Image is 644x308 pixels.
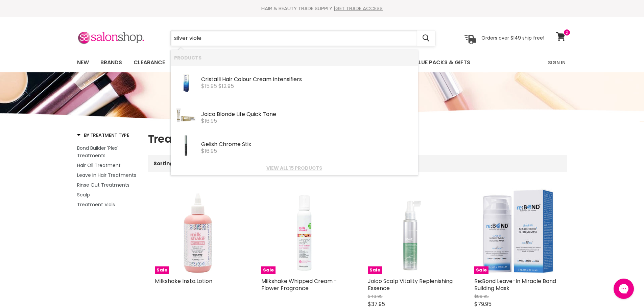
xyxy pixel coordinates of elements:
li: Products [171,50,418,65]
a: Clearance [128,55,170,70]
a: Brands [95,55,127,70]
a: Milkshake Insta.LotionSale [155,188,241,274]
label: Sorting [153,161,173,166]
a: Milkshake Insta.Lotion [155,277,212,285]
a: View all 15 products [174,165,414,171]
img: Milkshake Insta.Lotion [155,188,241,274]
a: Treatment Vials [77,201,140,208]
span: $16.95 [201,147,217,155]
a: Leave In Hair Treatments [77,171,140,179]
img: Milkshake Whipped Cream - Flower Fragrance [261,188,348,274]
span: Hair Oil Treatment [77,162,121,169]
h3: By Treatment Type [77,132,129,139]
span: Rinse Out Treatments [77,182,129,188]
a: Value Packs & Gifts [406,55,475,70]
img: 007726_200x.png [174,103,198,127]
span: Bond Builder 'Plex' Treatments [77,145,118,159]
a: Sign In [544,55,570,70]
span: $89.95 [474,293,489,300]
a: Joico Scalp Vitality Replenishing EssenceSale [368,188,454,274]
span: Sale [155,266,169,274]
div: HAIR & BEAUTY TRADE SUPPLY | [69,5,576,12]
img: BEYOND-POLISH-Harmony-Gelish-Chrome-Stix-Silver-Holographic_grande_cbc717ad-fcca-4661-9954-6ca5e8... [174,134,198,157]
span: $12.95 [218,82,234,90]
span: Leave In Hair Treatments [77,172,136,179]
input: Search [171,30,417,46]
div: Cristalli Hair Colour Cream Intensifiers [201,76,414,84]
a: Milkshake Whipped Cream - Flower FragranceSale [261,188,348,274]
span: $37.95 [368,300,385,308]
li: View All [171,160,418,175]
span: Sale [368,266,382,274]
ul: Main menu [72,53,510,72]
img: C10_61cd2b4a-287b-41f7-b7cb-b5d940c18414_200x.jpg [176,69,195,97]
a: Rinse Out Treatments [77,181,140,189]
span: Scalp [77,191,90,198]
a: Re:Bond Leave-In Miracle Bond Building MaskSale [474,188,560,274]
span: Treatment Vials [77,201,115,208]
a: New [72,55,94,70]
s: $15.95 [201,82,217,90]
form: Product [170,30,435,46]
span: Sale [261,266,276,274]
span: Sale [474,266,488,274]
iframe: Gorgias live chat messenger [610,276,637,301]
div: Joico Blonde Life Quick Tone [201,111,414,118]
span: $16.95 [201,117,217,125]
li: Products: Cristalli Hair Colour Cream Intensifiers [171,65,418,100]
p: Orders over $149 ship free! [481,35,544,41]
img: Re:Bond Leave-In Miracle Bond Building Mask [474,188,560,274]
div: Gelish Chrome Stix [201,141,414,148]
a: Milkshake Whipped Cream - Flower Fragrance [261,277,337,292]
a: Joico Scalp Vitality Replenishing Essence [368,277,453,292]
span: $43.95 [368,293,383,300]
li: Products: Joico Blonde Life Quick Tone [171,100,418,130]
a: Hair Oil Treatment [77,162,140,169]
button: Search [417,30,435,46]
a: GET TRADE ACCESS [335,5,383,12]
span: $79.95 [474,300,492,308]
nav: Main [69,53,576,72]
h1: Treatments [148,132,567,146]
a: Bond Builder 'Plex' Treatments [77,144,140,159]
a: Scalp [77,191,140,198]
a: Re:Bond Leave-In Miracle Bond Building Mask [474,277,556,292]
li: Products: Gelish Chrome Stix [171,130,418,160]
img: Joico Scalp Vitality Replenishing Essence [368,188,454,274]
